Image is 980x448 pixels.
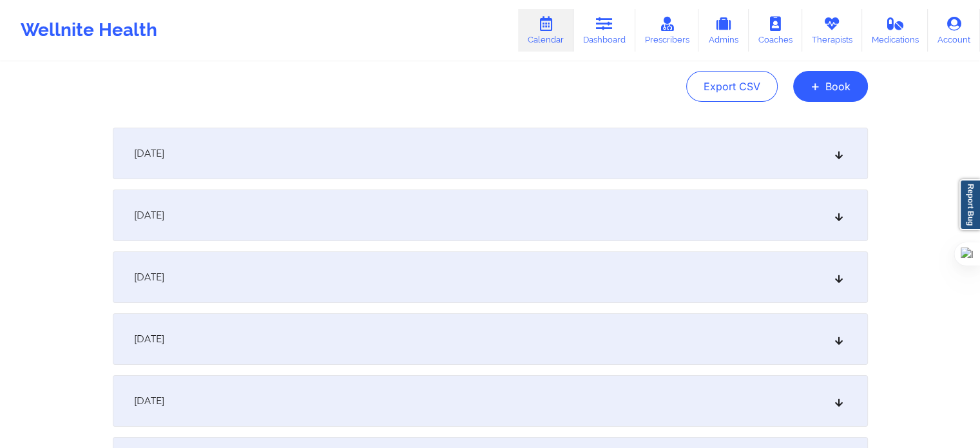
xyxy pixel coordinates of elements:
span: [DATE] [134,394,164,407]
span: + [811,83,820,90]
a: Coaches [749,9,802,52]
span: [DATE] [134,333,164,346]
a: Account [928,9,980,52]
span: [DATE] [134,271,164,284]
button: Export CSV [686,71,778,102]
a: Therapists [802,9,862,52]
a: Report Bug [959,179,980,230]
button: +Book [793,71,868,102]
span: [DATE] [134,209,164,222]
a: Dashboard [573,9,635,52]
a: Calendar [518,9,573,52]
a: Admins [698,9,749,52]
a: Medications [862,9,928,52]
span: [DATE] [134,147,164,160]
a: Prescribers [635,9,699,52]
